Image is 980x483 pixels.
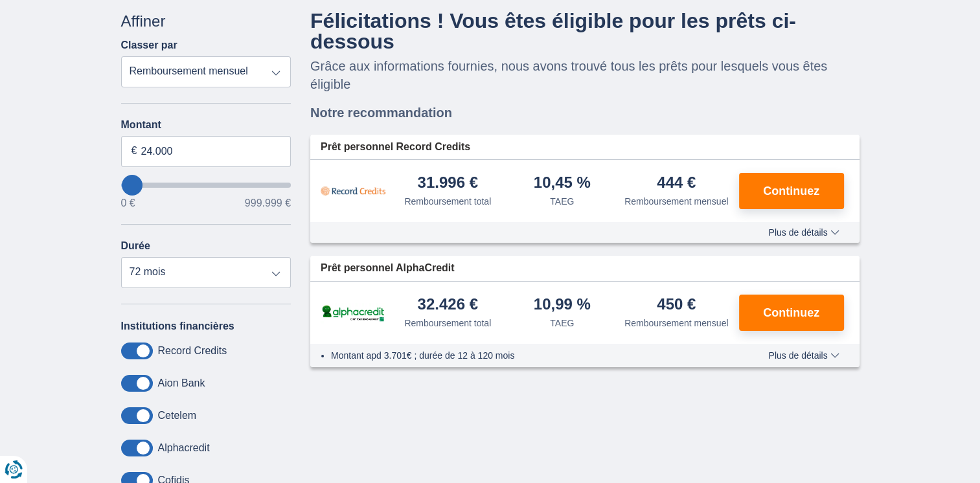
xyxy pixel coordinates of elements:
span: € [131,144,137,159]
label: Durée [121,240,150,252]
div: 10,99 % [534,297,591,314]
span: Prêt personnel AlphaCredit [321,261,455,276]
div: 450 € [657,297,696,314]
input: wantToBorrow [121,183,291,188]
label: Montant [121,119,291,131]
span: Continuez [763,307,819,319]
span: Continuez [763,185,819,197]
span: 0 € [121,198,135,208]
label: Alphacredit [158,442,210,454]
label: Record Credits [158,345,227,357]
div: 10,45 % [534,175,591,192]
div: 31.996 € [418,175,478,192]
span: Plus de détails [768,228,839,237]
div: 32.426 € [418,297,478,314]
div: Remboursement mensuel [624,317,728,330]
div: TAEG [550,195,574,208]
div: Affiner [121,10,291,32]
span: 999.999 € [245,198,291,208]
h4: Félicitations ! Vous êtes éligible pour les prêts ci-dessous [310,10,860,52]
div: 444 € [657,175,696,192]
button: Plus de détails [758,350,849,361]
label: Cetelem [158,410,197,421]
label: Aion Bank [158,377,205,389]
label: Institutions financières [121,320,234,332]
button: Plus de détails [758,227,849,238]
div: Remboursement mensuel [624,195,728,208]
img: pret personnel Record Credits [321,175,385,207]
img: pret personnel AlphaCredit [321,303,385,323]
div: Remboursement total [404,317,491,330]
div: TAEG [550,317,574,330]
div: Remboursement total [404,195,491,208]
li: Montant apd 3.701€ ; durée de 12 à 120 mois [331,349,731,362]
p: Grâce aux informations fournies, nous avons trouvé tous les prêts pour lesquels vous êtes éligible [310,57,860,93]
span: Plus de détails [768,351,839,360]
button: Continuez [739,173,844,209]
button: Continuez [739,295,844,331]
span: Prêt personnel Record Credits [321,140,470,155]
label: Classer par [121,39,177,51]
